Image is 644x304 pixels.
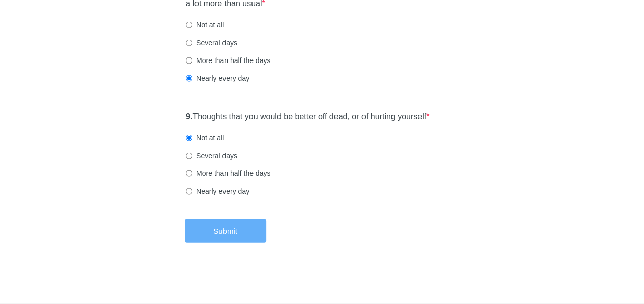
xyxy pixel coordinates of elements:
label: Nearly every day [186,186,249,196]
strong: 9. [186,112,192,121]
label: More than half the days [186,168,270,178]
label: Thoughts that you would be better off dead, or of hurting yourself [186,111,429,123]
button: Submit [185,219,266,243]
input: Not at all [186,22,192,28]
input: Several days [186,40,192,46]
input: Nearly every day [186,188,192,195]
label: Several days [186,38,237,48]
label: Not at all [186,20,224,30]
input: Several days [186,153,192,159]
input: More than half the days [186,170,192,177]
label: More than half the days [186,55,270,66]
label: Several days [186,150,237,161]
input: More than half the days [186,57,192,64]
input: Nearly every day [186,75,192,82]
input: Not at all [186,135,192,141]
label: Not at all [186,133,224,143]
label: Nearly every day [186,73,249,83]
